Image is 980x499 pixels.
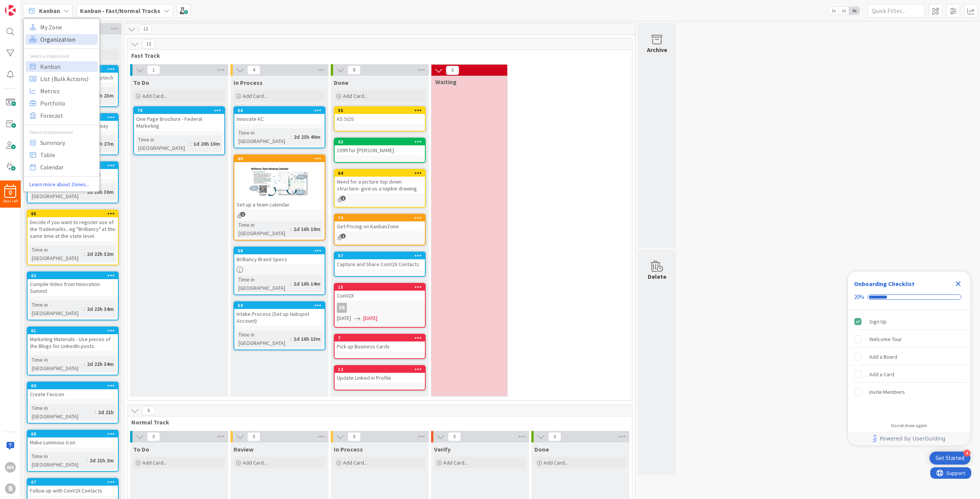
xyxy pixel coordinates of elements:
[443,459,468,466] span: Add Card...
[964,450,970,457] div: 4
[28,479,118,486] div: 67
[30,184,84,200] div: Time in [GEOGRAPHIC_DATA]
[134,114,224,131] div: One Page Brochure - Federal Marketing
[40,34,95,45] span: Organization
[337,303,347,313] div: SB
[28,486,118,496] div: Follow up with ConV2X Contacts
[234,302,325,326] div: 59Intake Process (Set up Hubspot Account)
[84,250,85,258] span: :
[28,217,118,241] div: Decide if you want to register use of the Trademarks...eg "Brilliancy" at the same time at the st...
[648,272,666,281] div: Delete
[292,225,322,233] div: 1d 16h 19m
[348,432,361,441] span: 0
[854,294,864,301] div: 20%
[28,334,118,351] div: Marketing Materials - Use pieces of the Blogs for LinkedIn posts.
[26,22,98,33] a: My Zone
[335,335,425,351] div: 7Pick up Business Cards
[26,110,98,121] a: Forecast
[147,65,160,75] span: 1
[534,445,549,453] span: Done
[28,272,118,279] div: 62
[26,86,98,96] a: Metrics
[40,21,95,33] span: My Zone
[237,275,291,292] div: Time in [GEOGRAPHIC_DATA]
[335,177,425,193] div: Need for a picture top down structure- give us a napkin drawing.
[40,161,95,173] span: Calendar
[8,190,12,196] span: 9
[335,252,425,269] div: 57Capture and Share ConV2X Contacts
[851,313,967,330] div: Sign Up is complete.
[929,452,970,465] div: Open Get Started checklist, remaining modules: 4
[291,133,292,141] span: :
[338,108,425,113] div: 55
[292,280,322,288] div: 1d 16h 14m
[31,383,118,388] div: 69
[240,212,245,217] span: 1
[28,210,118,241] div: 65Decide if you want to register use of the Trademarks...eg "Brilliancy" at the same time at the ...
[237,221,291,237] div: Time in [GEOGRAPHIC_DATA]
[40,98,95,109] span: Portfolio
[26,98,98,109] a: Portfolio
[39,6,60,15] span: Kanban
[234,254,325,264] div: Brilliancy Brand Specs
[335,170,425,193] div: 64Need for a picture top down structure- give us a napkin drawing.
[849,7,859,15] span: 3x
[335,259,425,269] div: Capture and Share ConV2X Contacts
[5,5,16,16] img: Visit kanbanzone.com
[839,7,849,15] span: 2x
[335,114,425,124] div: KS SOS
[338,284,425,290] div: 15
[544,459,568,466] span: Add Card...
[335,215,425,221] div: 74
[880,434,946,443] span: Powered by UserGuiding
[28,210,118,217] div: 65
[338,171,425,176] div: 64
[26,73,98,84] a: List (Bulk Actions)
[348,65,361,75] span: 8
[85,188,116,196] div: 2d 16h 30m
[848,310,970,418] div: Checklist items
[31,211,118,216] div: 65
[85,360,116,368] div: 2d 22h 34m
[28,479,118,496] div: 67Follow up with ConV2X Contacts
[335,291,425,301] div: ConV2X
[234,200,325,210] div: Set up a team calendar
[238,303,325,308] div: 59
[891,423,927,429] div: Do not show again
[291,225,292,233] span: :
[434,445,451,453] span: Verify
[291,335,292,343] span: :
[828,7,839,15] span: 1x
[137,108,224,113] div: 70
[28,279,118,296] div: Compile Video from Innovation Summit
[238,108,325,113] div: 56
[869,352,897,361] div: Add a Board
[234,79,263,86] span: In Process
[867,4,925,18] input: Quick Filter...
[96,408,116,416] div: 2d 21h
[134,107,224,114] div: 70
[335,138,425,145] div: 63
[243,459,267,466] span: Add Card...
[854,279,915,288] div: Onboarding Checklist
[31,273,118,278] div: 62
[28,389,118,399] div: Create Favicon
[85,250,116,258] div: 2d 22h 32m
[142,93,167,99] span: Add Card...
[26,150,98,160] a: Table
[851,366,967,383] div: Add a Card is incomplete.
[30,356,84,372] div: Time in [GEOGRAPHIC_DATA]
[234,107,325,124] div: 56Innovate KC
[338,139,425,145] div: 63
[131,52,622,59] span: Fast Track
[234,107,325,114] div: 56
[40,73,95,85] span: List (Bulk Actions)
[191,140,222,148] div: 1d 20h 10m
[28,327,118,351] div: 61Marketing Materials - Use pieces of the Blogs for LinkedIn posts.
[234,247,325,254] div: 58
[343,93,367,99] span: Add Card...
[5,483,16,494] div: B
[26,162,98,172] a: Calendar
[87,456,88,465] span: :
[334,79,348,86] span: Done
